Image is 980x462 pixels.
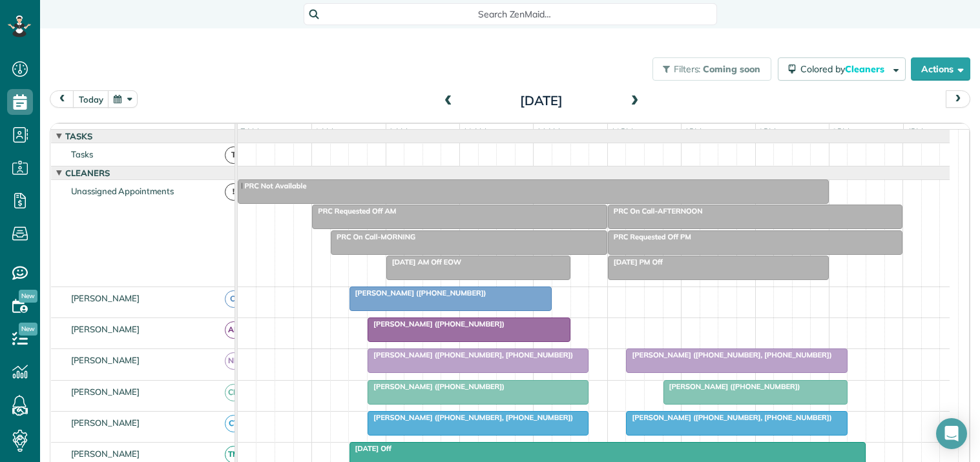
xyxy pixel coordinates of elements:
[68,417,143,428] span: [PERSON_NAME]
[703,63,761,75] span: Coming soon
[225,352,242,370] span: ND
[225,183,242,201] span: !
[225,146,242,164] span: T
[225,384,242,401] span: CM
[911,57,970,81] button: Actions
[349,444,392,453] span: [DATE] Off
[68,448,143,459] span: [PERSON_NAME]
[50,90,74,108] button: prev
[367,319,505,328] span: [PERSON_NAME] ([PHONE_NUMBER])
[225,290,242,308] span: CJ
[829,126,852,137] span: 3pm
[663,382,801,391] span: [PERSON_NAME] ([PHONE_NUMBER])
[625,413,832,422] span: [PERSON_NAME] ([PHONE_NUMBER], [PHONE_NUMBER])
[63,131,95,141] span: Tasks
[68,324,143,334] span: [PERSON_NAME]
[460,126,489,137] span: 10am
[607,206,704,216] span: PRC On Call-AFTERNOON
[19,323,37,336] span: New
[367,413,574,422] span: [PERSON_NAME] ([PHONE_NUMBER], [PHONE_NUMBER])
[386,126,410,137] span: 9am
[68,149,96,159] span: Tasks
[367,350,574,359] span: [PERSON_NAME] ([PHONE_NUMBER], [PHONE_NUMBER])
[904,126,926,137] span: 4pm
[68,186,176,196] span: Unassigned Appointments
[607,257,663,266] span: [DATE] PM Off
[682,126,704,137] span: 1pm
[349,288,487,297] span: [PERSON_NAME] ([PHONE_NUMBER])
[225,321,242,339] span: AR
[608,126,636,137] span: 12pm
[330,232,416,241] span: PRC On Call-MORNING
[625,350,832,359] span: [PERSON_NAME] ([PHONE_NUMBER], [PHONE_NUMBER])
[238,181,307,190] span: PRC Not Available
[68,293,143,303] span: [PERSON_NAME]
[800,63,889,75] span: Colored by
[238,126,262,137] span: 7am
[312,126,336,137] span: 8am
[534,126,563,137] span: 11am
[461,94,622,108] h2: [DATE]
[367,382,505,391] span: [PERSON_NAME] ([PHONE_NUMBER])
[311,206,397,216] span: PRC Requested Off AM
[63,168,112,178] span: Cleaners
[674,63,701,75] span: Filters:
[778,57,906,81] button: Colored byCleaners
[68,387,143,397] span: [PERSON_NAME]
[607,232,692,241] span: PRC Requested Off PM
[73,90,109,108] button: today
[756,126,778,137] span: 2pm
[946,90,970,108] button: next
[225,415,242,432] span: CT
[19,290,37,303] span: New
[386,257,462,266] span: [DATE] AM Off EOW
[68,355,143,365] span: [PERSON_NAME]
[845,63,886,75] span: Cleaners
[936,418,967,449] div: Open Intercom Messenger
